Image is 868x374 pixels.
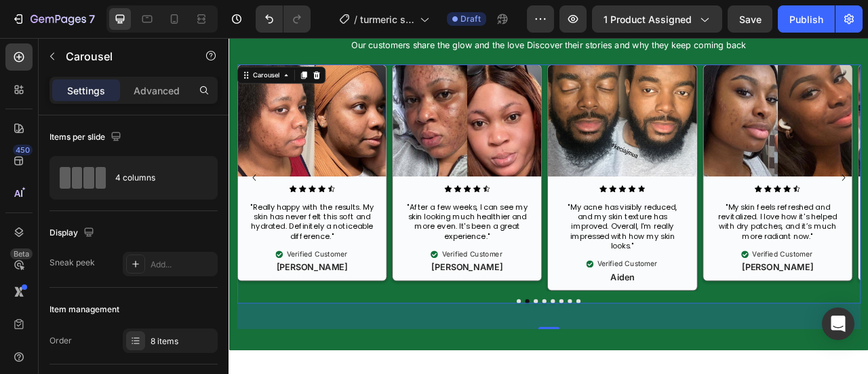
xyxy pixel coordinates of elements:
[10,248,33,259] div: Beta
[89,11,95,27] p: 7
[420,208,580,270] p: "My acne has visibly reduced, and my skin texture has improved. Overall, I'm really impressed wit...
[366,332,372,337] button: Dot
[50,303,119,316] div: Item management
[410,332,415,337] button: Dot
[789,12,823,26] div: Publish
[134,83,180,98] p: Advanced
[229,38,868,374] iframe: Design area
[592,5,722,33] button: 1 product assigned
[666,268,743,282] p: Verified Customer
[26,208,185,258] p: "Really happy with the results. My skin has never felt this soft and hydrated. Definitely a notic...
[739,14,762,25] span: Save
[442,332,448,337] button: Dot
[388,332,393,337] button: Dot
[420,332,426,337] button: Dot
[50,335,72,347] div: Order
[468,280,545,294] p: Verified Customer
[66,48,181,64] p: Carousel
[13,145,33,155] div: 450
[11,34,200,176] img: gempages_581869071591539427-eb7ab6d6-9a09-4384-b691-2547dfcdce4f.jpg
[27,41,67,53] div: Carousel
[771,166,793,188] button: Carousel Next Arrow
[360,12,414,26] span: turmeric soap
[67,83,105,98] p: Settings
[406,34,595,176] img: gempages_581869071591539427-9f01e43b-a4b3-41f9-9e47-e64598be675c.jpg
[208,34,397,176] img: gempages_581869071591539427-f2c77da1-1ee6-43d9-806d-3417225ed221.jpg
[822,307,854,340] div: Open Intercom Messenger
[603,34,792,176] img: gempages_581869071591539427-96702a2f-2578-4e60-b7d8-b53664a5c0da.jpg
[618,208,777,258] p: "My skin feels refreshed and revitalized. I love how it's helped with dry patches, and it’s much ...
[399,332,404,337] button: Dot
[407,297,593,312] p: Aiden
[151,335,214,348] div: 8 items
[115,162,198,193] div: 4 columns
[354,12,357,26] span: /
[12,284,199,299] p: [PERSON_NAME]
[50,224,97,242] div: Display
[778,5,835,33] button: Publish
[5,5,101,33] button: 7
[73,268,150,282] p: Verified Customer
[460,13,481,25] span: Draft
[604,12,692,26] span: 1 product assigned
[377,332,382,337] button: Dot
[271,268,347,282] p: Verified Customer
[21,166,43,188] button: Carousel Back Arrow
[50,128,124,147] div: Items per slide
[256,5,311,33] div: Undo/Redo
[151,259,214,271] div: Add...
[223,208,382,258] p: "After a few weeks, I can see my skin looking much healthier and more even. It's been a great exp...
[50,257,95,269] div: Sneak peek
[210,284,396,299] p: [PERSON_NAME]
[431,332,437,337] button: Dot
[728,5,772,33] button: Save
[604,284,791,299] p: [PERSON_NAME]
